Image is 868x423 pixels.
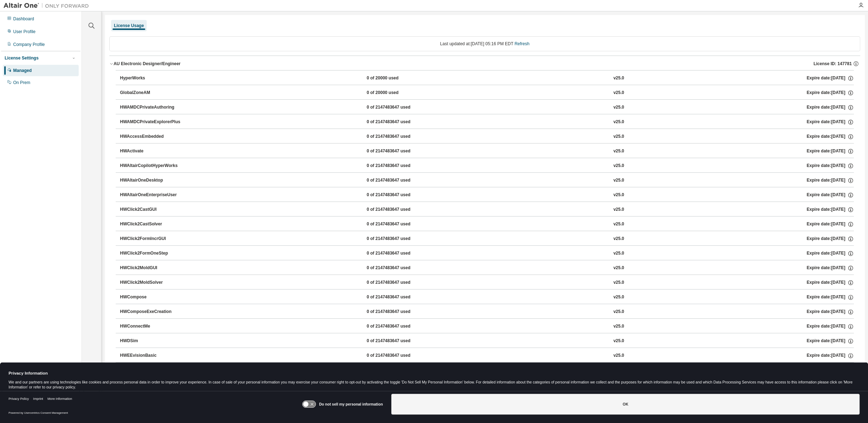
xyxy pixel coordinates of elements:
[120,231,854,247] button: HWClick2FormIncrGUI0 of 2147483647 usedv25.0Expire date:[DATE]
[807,148,854,155] div: Expire date: [DATE]
[807,221,854,228] div: Expire date: [DATE]
[367,309,431,315] div: 0 of 2147483647 used
[807,207,854,213] div: Expire date: [DATE]
[367,177,431,184] div: 0 of 2147483647 used
[807,352,854,359] div: Expire date: [DATE]
[807,338,854,344] div: Expire date: [DATE]
[120,338,184,344] div: HWDSim
[807,177,854,184] div: Expire date: [DATE]
[120,104,184,111] div: HWAMDCPrivateAuthoring
[807,163,854,169] div: Expire date: [DATE]
[807,323,854,330] div: Expire date: [DATE]
[367,192,431,198] div: 0 of 2147483647 used
[807,265,854,271] div: Expire date: [DATE]
[613,148,624,155] div: v25.0
[613,134,624,140] div: v25.0
[120,163,184,169] div: HWAltairCopilotHyperWorks
[120,129,854,145] button: HWAccessEmbedded0 of 2147483647 usedv25.0Expire date:[DATE]
[613,75,624,82] div: v25.0
[13,80,30,85] div: On Prem
[367,236,431,242] div: 0 of 2147483647 used
[120,294,184,301] div: HWCompose
[613,163,624,169] div: v25.0
[120,221,184,228] div: HWClick2CastSolver
[613,280,624,286] div: v25.0
[367,90,431,96] div: 0 of 20000 used
[13,16,34,22] div: Dashboard
[13,42,45,47] div: Company Profile
[367,163,431,169] div: 0 of 2147483647 used
[120,207,184,213] div: HWClick2CastGUI
[807,104,854,111] div: Expire date: [DATE]
[120,289,854,305] button: HWCompose0 of 2147483647 usedv25.0Expire date:[DATE]
[613,207,624,213] div: v25.0
[613,236,624,242] div: v25.0
[613,294,624,301] div: v25.0
[120,148,184,155] div: HWActivate
[120,348,854,364] button: HWEEvisionBasic0 of 2147483647 usedv25.0Expire date:[DATE]
[5,55,38,61] div: License Settings
[367,221,431,228] div: 0 of 2147483647 used
[120,352,184,359] div: HWEEvisionBasic
[367,323,431,330] div: 0 of 2147483647 used
[807,90,854,96] div: Expire date: [DATE]
[367,134,431,140] div: 0 of 2147483647 used
[613,90,624,96] div: v25.0
[613,265,624,271] div: v25.0
[367,104,431,111] div: 0 of 2147483647 used
[109,36,860,51] div: Last updated at: [DATE] 05:16 PM EDT
[367,75,431,82] div: 0 of 20000 used
[120,90,184,96] div: GlobalZoneAM
[120,236,184,242] div: HWClick2FormIncrGUI
[120,216,854,232] button: HWClick2CastSolver0 of 2147483647 usedv25.0Expire date:[DATE]
[613,352,624,359] div: v25.0
[807,119,854,125] div: Expire date: [DATE]
[120,158,854,174] button: HWAltairCopilotHyperWorks0 of 2147483647 usedv25.0Expire date:[DATE]
[120,75,184,82] div: HyperWorks
[120,143,854,159] button: HWActivate0 of 2147483647 usedv25.0Expire date:[DATE]
[367,352,431,359] div: 0 of 2147483647 used
[613,104,624,111] div: v25.0
[613,309,624,315] div: v25.0
[120,265,184,271] div: HWClick2MoldGUI
[13,68,32,73] div: Managed
[367,280,431,286] div: 0 of 2147483647 used
[120,202,854,218] button: HWClick2CastGUI0 of 2147483647 usedv25.0Expire date:[DATE]
[367,119,431,125] div: 0 of 2147483647 used
[120,304,854,320] button: HWComposeExeCreation0 of 2147483647 usedv25.0Expire date:[DATE]
[120,119,184,125] div: HWAMDCPrivateExplorerPlus
[613,177,624,184] div: v25.0
[367,265,431,271] div: 0 of 2147483647 used
[120,85,854,101] button: GlobalZoneAM0 of 20000 usedv25.0Expire date:[DATE]
[613,192,624,198] div: v25.0
[120,333,854,349] button: HWDSim0 of 2147483647 usedv25.0Expire date:[DATE]
[807,280,854,286] div: Expire date: [DATE]
[114,61,181,67] div: AU Electronic Designer/Engineer
[807,250,854,257] div: Expire date: [DATE]
[613,323,624,330] div: v25.0
[120,114,854,130] button: HWAMDCPrivateExplorerPlus0 of 2147483647 usedv25.0Expire date:[DATE]
[807,134,854,140] div: Expire date: [DATE]
[514,41,529,46] a: Refresh
[120,187,854,203] button: HWAltairOneEnterpriseUser0 of 2147483647 usedv25.0Expire date:[DATE]
[807,75,854,82] div: Expire date: [DATE]
[613,119,624,125] div: v25.0
[613,250,624,257] div: v25.0
[120,275,854,291] button: HWClick2MoldSolver0 of 2147483647 usedv25.0Expire date:[DATE]
[367,338,431,344] div: 0 of 2147483647 used
[613,338,624,344] div: v25.0
[120,177,184,184] div: HWAltairOneDesktop
[367,294,431,301] div: 0 of 2147483647 used
[120,319,854,334] button: HWConnectMe0 of 2147483647 usedv25.0Expire date:[DATE]
[13,29,36,35] div: User Profile
[120,70,854,86] button: HyperWorks0 of 20000 usedv25.0Expire date:[DATE]
[120,246,854,261] button: HWClick2FormOneStep0 of 2147483647 usedv25.0Expire date:[DATE]
[367,148,431,155] div: 0 of 2147483647 used
[109,56,860,72] button: AU Electronic Designer/EngineerLicense ID: 147781
[814,61,852,67] span: License ID: 147781
[120,250,184,257] div: HWClick2FormOneStep
[367,250,431,257] div: 0 of 2147483647 used
[807,236,854,242] div: Expire date: [DATE]
[120,192,184,198] div: HWAltairOneEnterpriseUser
[120,100,854,115] button: HWAMDCPrivateAuthoring0 of 2147483647 usedv25.0Expire date:[DATE]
